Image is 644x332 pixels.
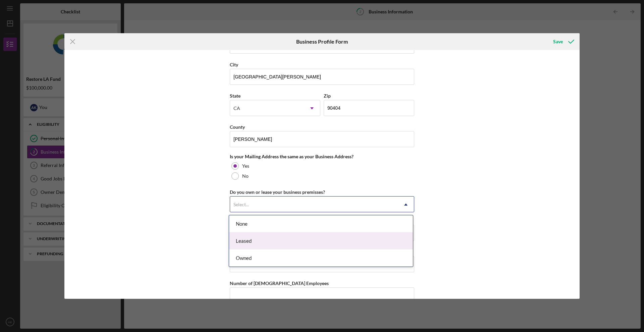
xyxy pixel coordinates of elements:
label: County [230,124,245,130]
label: Zip [324,93,331,99]
div: Leased [229,232,413,250]
label: Yes [242,163,249,169]
div: Save [553,35,563,48]
div: Owned [229,250,413,267]
button: Save [546,35,580,48]
label: City [230,62,238,67]
div: Is your Mailing Address the same as your Business Address? [230,154,414,159]
div: None [229,215,413,232]
h6: Business Profile Form [296,39,348,45]
label: No [242,173,249,179]
div: CA [233,106,240,111]
div: Select... [233,202,249,207]
label: Number of [DEMOGRAPHIC_DATA] Employees [230,280,329,286]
